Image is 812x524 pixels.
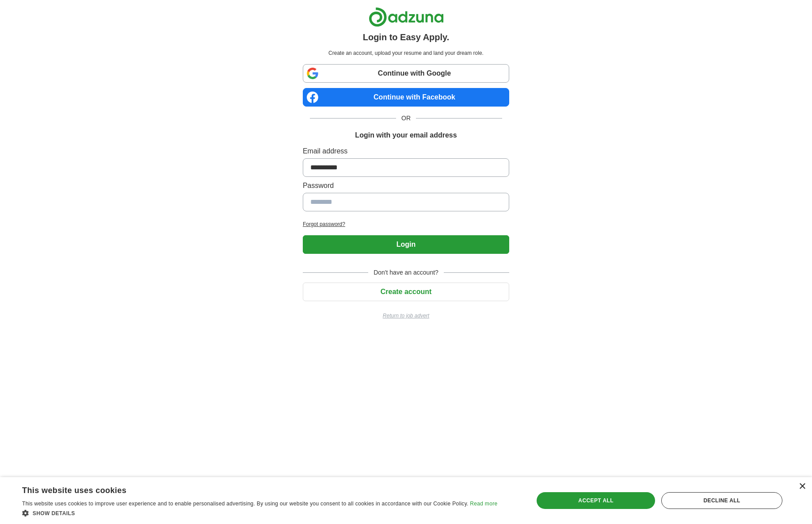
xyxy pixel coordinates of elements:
label: Email address [303,146,509,157]
div: This website uses cookies [22,482,475,496]
div: Close [799,483,805,490]
a: Create account [303,288,509,295]
img: Adzuna logo [369,7,444,27]
div: Show details [22,509,497,517]
span: Don't have an account? [368,268,444,277]
p: Create an account, upload your resume and land your dream role. [305,49,507,57]
a: Forgot password? [303,220,509,228]
h1: Login to Easy Apply. [363,31,450,44]
a: Read more, opens a new window [470,501,497,507]
button: Create account [303,283,509,301]
span: OR [396,114,416,123]
h1: Login with your email address [355,130,457,141]
div: Accept all [537,492,655,509]
label: Password [303,180,509,191]
button: Login [303,235,509,254]
span: Show details [33,510,75,516]
a: Return to job advert [303,312,509,320]
div: Decline all [661,492,782,509]
span: This website uses cookies to improve user experience and to enable personalised advertising. By u... [22,501,469,507]
a: Continue with Google [303,64,509,83]
a: Continue with Facebook [303,88,509,107]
